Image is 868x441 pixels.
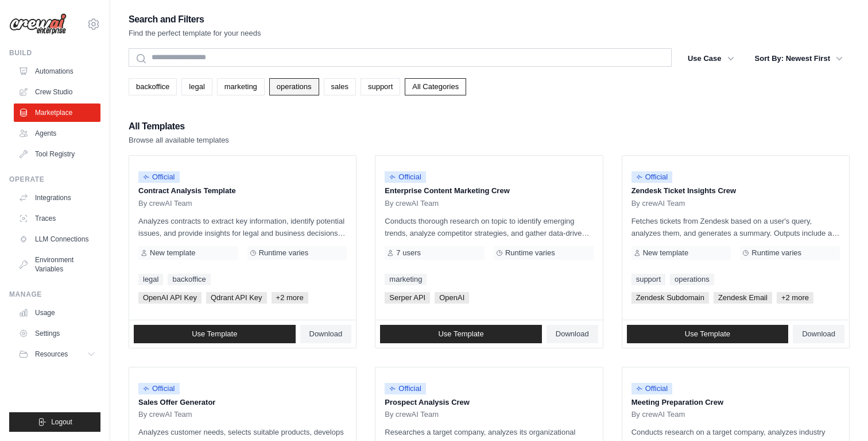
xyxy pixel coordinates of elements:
span: Qdrant API Key [206,292,267,304]
a: marketing [217,78,265,95]
p: Find the perfect template for your needs [129,28,261,39]
a: Use Template [380,325,542,343]
a: sales [324,78,356,95]
a: Download [793,325,844,343]
a: Tool Registry [14,145,100,163]
span: Official [631,383,673,394]
a: marketing [385,274,427,285]
span: Official [385,383,426,394]
a: LLM Connections [14,230,100,248]
a: Use Template [627,325,789,343]
a: Download [547,325,598,343]
span: Official [138,171,180,183]
span: +2 more [272,292,308,304]
button: Use Case [681,48,741,69]
h2: Search and Filters [129,11,261,28]
p: Zendesk Ticket Insights Crew [631,185,840,197]
a: Crew Studio [14,83,100,101]
a: Usage [14,304,100,322]
div: Build [9,48,100,57]
span: Zendesk Subdomain [631,292,709,304]
a: Agents [14,124,100,143]
span: Runtime varies [751,248,801,258]
p: Meeting Preparation Crew [631,397,840,408]
span: Official [138,383,180,394]
span: New template [643,248,688,258]
span: By crewAI Team [385,199,439,208]
span: By crewAI Team [385,410,439,419]
span: Logout [51,417,72,427]
span: Resources [35,350,68,359]
span: Download [309,329,343,339]
span: By crewAI Team [138,199,192,208]
p: Contract Analysis Template [138,185,347,197]
span: Serper API [385,292,430,304]
p: Browse all available templates [129,135,229,146]
p: Enterprise Content Marketing Crew [385,185,593,197]
span: +2 more [777,292,813,304]
span: 7 users [396,248,421,258]
a: support [631,274,665,285]
span: Use Template [192,329,237,339]
p: Fetches tickets from Zendesk based on a user's query, analyzes them, and generates a summary. Out... [631,215,840,239]
p: Analyzes contracts to extract key information, identify potential issues, and provide insights fo... [138,215,347,239]
img: Logo [9,13,67,35]
a: operations [269,78,319,95]
button: Logout [9,412,100,432]
a: Integrations [14,189,100,207]
a: Download [300,325,352,343]
p: Conducts thorough research on topic to identify emerging trends, analyze competitor strategies, a... [385,215,593,239]
span: Download [802,329,835,339]
span: OpenAI [435,292,469,304]
a: Marketplace [14,103,100,122]
a: Settings [14,324,100,343]
span: By crewAI Team [631,199,685,208]
p: Prospect Analysis Crew [385,397,593,408]
button: Sort By: Newest First [748,48,850,69]
h2: All Templates [129,118,229,135]
a: Traces [14,209,100,228]
a: legal [181,78,212,95]
span: New template [150,248,195,258]
span: Official [385,171,426,183]
span: By crewAI Team [138,410,192,419]
a: backoffice [129,78,177,95]
div: Manage [9,290,100,299]
div: Operate [9,175,100,184]
span: Runtime varies [259,248,309,258]
span: Zendesk Email [714,292,772,304]
span: Download [556,329,589,339]
span: Runtime varies [505,248,555,258]
a: backoffice [168,274,210,285]
a: operations [670,274,714,285]
a: Automations [14,62,100,80]
span: By crewAI Team [631,410,685,419]
span: Use Template [685,329,730,339]
span: Official [631,171,673,183]
span: OpenAI API Key [138,292,201,304]
a: legal [138,274,163,285]
a: Use Template [134,325,296,343]
a: Environment Variables [14,251,100,278]
p: Sales Offer Generator [138,397,347,408]
a: All Categories [405,78,466,95]
button: Resources [14,345,100,363]
span: Use Template [438,329,483,339]
a: support [361,78,400,95]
